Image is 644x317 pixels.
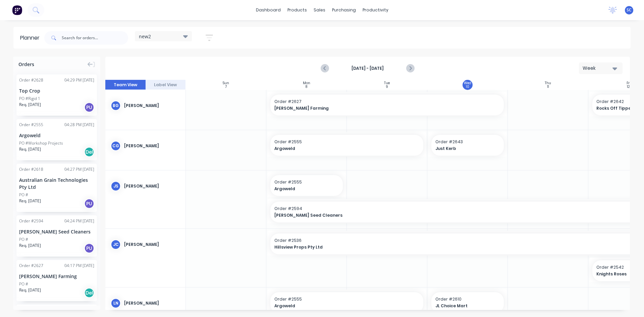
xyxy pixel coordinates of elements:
div: 9 [386,85,388,89]
span: [PERSON_NAME] Farming [274,105,477,111]
div: Planner [20,34,43,42]
span: Argoweld [274,146,405,152]
span: Hillsview Props Pty Ltd [274,244,622,250]
div: 7 [225,85,227,89]
div: products [284,5,310,15]
div: BG [111,101,121,111]
span: SC [627,7,632,13]
div: Order # 2628 [19,77,43,83]
div: Top Crop [19,87,94,94]
span: Req. [DATE] [19,243,41,249]
span: Order # 2643 [435,139,500,145]
div: Order # 2618 [19,166,43,172]
div: PO #Rigid 1 [19,96,40,102]
span: Orders [18,61,34,68]
div: Sun [223,81,229,85]
div: PU [84,102,94,112]
span: Req. [DATE] [19,146,41,152]
div: PO #Workshop Projects [19,140,63,146]
div: [PERSON_NAME] Farming [19,273,94,280]
div: [PERSON_NAME] [124,143,180,149]
div: [PERSON_NAME] [124,300,180,306]
div: Tue [384,81,390,85]
span: Order # 2555 [274,296,419,302]
div: 04:17 PM [DATE] [64,263,94,269]
div: PO # [19,281,28,287]
div: 04:29 PM [DATE] [64,77,94,83]
span: Order # 2555 [274,179,339,185]
div: CG [111,141,121,151]
div: Argoweld [19,132,94,139]
div: [PERSON_NAME] [124,183,180,189]
div: JC [111,240,121,250]
div: [PERSON_NAME] Seed Cleaners [19,228,94,235]
span: new2 [139,33,151,40]
img: Factory [12,5,22,15]
div: JS [111,181,121,191]
div: 04:24 PM [DATE] [64,218,94,224]
div: Order # 2594 [19,218,43,224]
span: Just Kerb [435,146,493,152]
div: Thu [545,81,551,85]
div: Order # 2555 [19,122,43,128]
div: Week [583,65,613,72]
button: Week [579,62,623,74]
div: 04:28 PM [DATE] [64,122,94,128]
div: PO # [19,236,28,243]
button: Team View [105,80,146,90]
div: LN [111,298,121,308]
div: PU [84,199,94,209]
div: PO # [19,192,28,198]
span: Order # 2627 [274,99,500,105]
strong: [DATE] - [DATE] [334,65,401,71]
div: 11 [547,85,549,89]
span: Argoweld [274,303,405,309]
input: Search for orders... [62,31,128,45]
div: purchasing [329,5,359,15]
span: Req. [DATE] [19,287,41,293]
span: Req. [DATE] [19,198,41,204]
button: Label View [146,80,186,90]
div: 04:27 PM [DATE] [64,166,94,172]
span: Argoweld [274,186,332,192]
div: [PERSON_NAME] [124,103,180,109]
span: JL Choice Mart [435,303,493,309]
span: Order # 2555 [274,139,419,145]
div: Fri [627,81,631,85]
span: Order # 2610 [435,296,500,302]
div: Del [84,147,94,157]
div: sales [310,5,329,15]
span: [PERSON_NAME] Seed Cleaners [274,212,622,218]
a: dashboard [253,5,284,15]
div: 8 [306,85,307,89]
span: Req. [DATE] [19,102,41,108]
div: Del [84,288,94,298]
div: 12 [627,85,630,89]
div: Wed [464,81,471,85]
div: [PERSON_NAME] [124,242,180,248]
div: Mon [303,81,310,85]
div: Australian Grain Technologies Pty Ltd [19,176,94,191]
div: Order # 2627 [19,263,43,269]
div: 10 [466,85,469,89]
div: productivity [359,5,392,15]
div: PU [84,243,94,253]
